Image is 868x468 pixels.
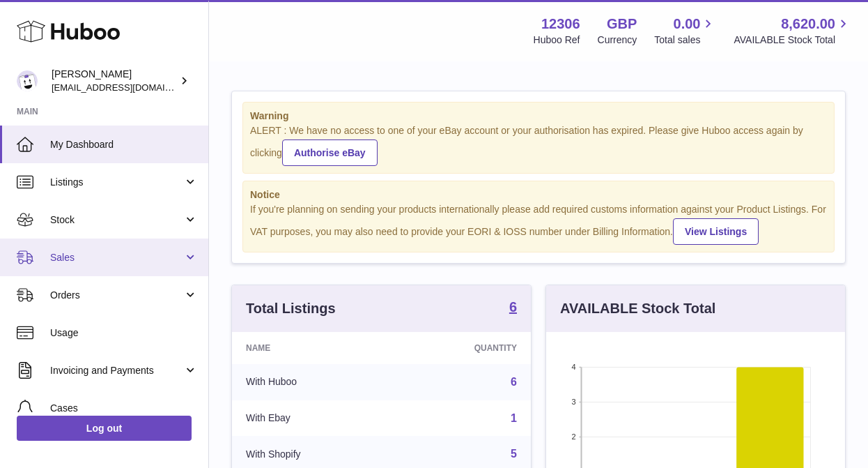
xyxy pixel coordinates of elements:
[250,188,827,202] strong: Notice
[50,326,198,340] span: Usage
[50,364,183,377] span: Invoicing and Payments
[50,251,183,264] span: Sales
[734,15,851,47] a: 8,620.00 AVAILABLE Stock Total
[511,448,517,460] a: 5
[50,289,183,302] span: Orders
[50,213,183,227] span: Stock
[781,15,835,33] span: 8,620.00
[250,203,827,245] div: If you're planning on sending your products internationally please add required customs informati...
[734,33,851,47] span: AVAILABLE Stock Total
[232,332,393,364] th: Name
[534,33,580,47] div: Huboo Ref
[654,15,716,47] a: 0.00 Total sales
[282,139,378,166] a: Authorise eBay
[52,82,205,93] span: [EMAIL_ADDRESS][DOMAIN_NAME]
[232,400,393,437] td: With Ebay
[50,402,198,415] span: Cases
[17,416,192,441] a: Log out
[393,332,531,364] th: Quantity
[598,33,637,47] div: Currency
[50,176,183,189] span: Listings
[250,110,827,123] strong: Warning
[511,376,517,388] a: 6
[541,15,580,33] strong: 12306
[607,15,637,33] strong: GBP
[232,364,393,400] td: With Huboo
[52,68,177,94] div: [PERSON_NAME]
[571,398,575,406] text: 3
[674,15,701,33] span: 0.00
[246,299,336,318] h3: Total Listings
[17,70,38,91] img: hello@otect.co
[571,432,575,441] text: 2
[654,33,716,47] span: Total sales
[673,218,759,245] a: View Listings
[560,299,715,318] h3: AVAILABLE Stock Total
[509,300,517,317] a: 6
[250,124,827,166] div: ALERT : We have no access to one of your eBay account or your authorisation has expired. Please g...
[571,363,575,371] text: 4
[509,300,517,314] strong: 6
[511,412,517,424] a: 1
[50,138,198,151] span: My Dashboard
